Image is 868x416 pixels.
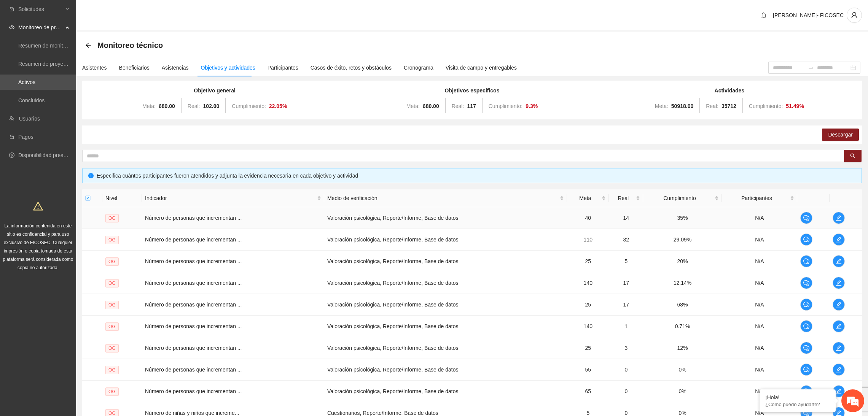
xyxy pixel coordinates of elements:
th: Meta [567,189,609,207]
span: [PERSON_NAME]- FICOSEC [773,12,844,18]
span: Real: [706,103,718,109]
td: 5 [609,251,643,272]
th: Cumplimiento [643,189,721,207]
button: user [847,8,862,23]
span: edit [833,323,844,329]
td: N/A [722,337,797,359]
button: comment [800,320,812,332]
button: edit [833,364,845,376]
span: Meta: [406,103,420,109]
span: Número de personas que incrementan ... [145,345,242,351]
span: OG [105,344,119,352]
td: 0% [643,359,721,381]
td: Valoración psicológica, Reporte/Informe, Base de datos [324,207,567,229]
span: edit [833,302,844,308]
span: Número de personas que incrementan ... [145,388,242,394]
td: 12.14% [643,272,721,294]
div: Visita de campo y entregables [446,64,517,72]
th: Participantes [722,189,797,207]
button: edit [833,342,845,354]
a: Resumen de proyectos aprobados [18,61,100,67]
span: inbox [9,6,14,12]
span: to [808,65,814,71]
button: comment [800,342,812,354]
span: Medio de verificación [327,194,558,202]
td: 0.71% [643,316,721,337]
span: Meta: [655,103,668,109]
button: edit [833,255,845,267]
span: Monitoreo técnico [97,39,163,51]
button: bell [758,9,770,21]
a: Resumen de monitoreo [18,43,74,49]
span: edit [833,258,844,264]
span: search [850,153,855,159]
td: N/A [722,381,797,402]
td: 0% [643,381,721,402]
span: Monitoreo de proyectos [18,20,63,35]
span: Solicitudes [18,2,63,17]
td: 35% [643,207,721,229]
th: Real [609,189,643,207]
span: Real [612,194,634,202]
span: Meta [570,194,600,202]
td: 29.09% [643,229,721,251]
strong: 680.00 [159,103,175,109]
span: Meta: [142,103,156,109]
td: 140 [567,272,609,294]
td: 0 [609,359,643,381]
span: edit [833,410,844,416]
a: Disponibilidad presupuestal [18,152,83,158]
button: edit [833,385,845,397]
td: Valoración psicológica, Reporte/Informe, Base de datos [324,229,567,251]
div: Asistencias [162,64,189,72]
span: OG [105,322,119,331]
strong: Objetivo general [194,87,236,94]
span: Cumplimiento [646,194,713,202]
span: OG [105,279,119,287]
strong: 102.00 [203,103,220,109]
td: Valoración psicológica, Reporte/Informe, Base de datos [324,251,567,272]
span: OG [105,366,119,374]
span: OG [105,236,119,244]
td: Valoración psicológica, Reporte/Informe, Base de datos [324,381,567,402]
div: Objetivos y actividades [201,64,255,72]
td: 20% [643,251,721,272]
a: Activos [18,79,35,85]
strong: 117 [467,103,476,109]
button: comment [800,212,812,224]
td: Valoración psicológica, Reporte/Informe, Base de datos [324,337,567,359]
span: Número de personas que incrementan ... [145,280,242,286]
th: Medio de verificación [324,189,567,207]
button: edit [833,212,845,224]
td: N/A [722,229,797,251]
span: edit [833,215,844,221]
button: edit [833,299,845,311]
td: 3 [609,337,643,359]
span: edit [833,388,844,394]
td: 140 [567,316,609,337]
th: Nivel [102,189,142,207]
strong: 680.00 [423,103,439,109]
button: comment [800,299,812,311]
strong: 50918.00 [671,103,693,109]
span: Número de personas que incrementan ... [145,367,242,373]
a: Pagos [18,134,33,140]
span: edit [833,237,844,243]
td: Valoración psicológica, Reporte/Informe, Base de datos [324,359,567,381]
span: Número de personas que incrementan ... [145,323,242,329]
td: 25 [567,251,609,272]
strong: 9.3 % [526,103,538,109]
button: search [844,150,862,162]
button: edit [833,277,845,289]
span: Número de personas que incrementan ... [145,302,242,308]
div: Participantes [268,64,298,72]
button: comment [800,385,812,397]
span: La información contenida en este sitio es confidencial y para uso exclusivo de FICOSEC. Cualquier... [3,223,73,270]
td: 65 [567,381,609,402]
button: comment [800,364,812,376]
button: Descargar [822,129,859,141]
span: Cumplimiento: [749,103,783,109]
td: 17 [609,294,643,316]
td: 32 [609,229,643,251]
div: Cronograma [404,64,433,72]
